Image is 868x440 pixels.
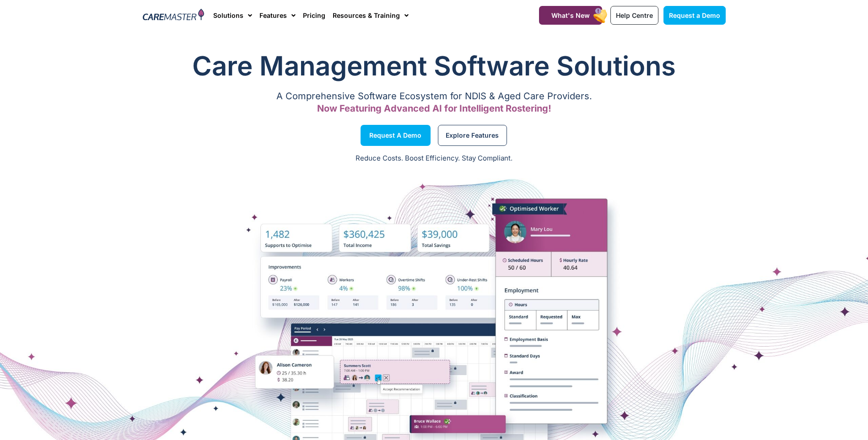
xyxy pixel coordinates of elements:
img: CareMaster Logo [143,9,205,22]
span: Explore Features [446,133,499,138]
h1: Care Management Software Solutions [143,48,726,84]
a: Explore Features [438,125,507,146]
span: Request a Demo [669,11,720,19]
span: Request a Demo [369,133,421,138]
a: What's New [539,6,602,25]
p: Reduce Costs. Boost Efficiency. Stay Compliant. [5,153,863,164]
span: What's New [551,11,590,19]
a: Request a Demo [361,125,431,146]
span: Help Centre [616,11,653,19]
a: Help Centre [610,6,658,25]
p: A Comprehensive Software Ecosystem for NDIS & Aged Care Providers. [143,93,726,99]
a: Request a Demo [663,6,726,25]
span: Now Featuring Advanced AI for Intelligent Rostering! [317,103,551,114]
